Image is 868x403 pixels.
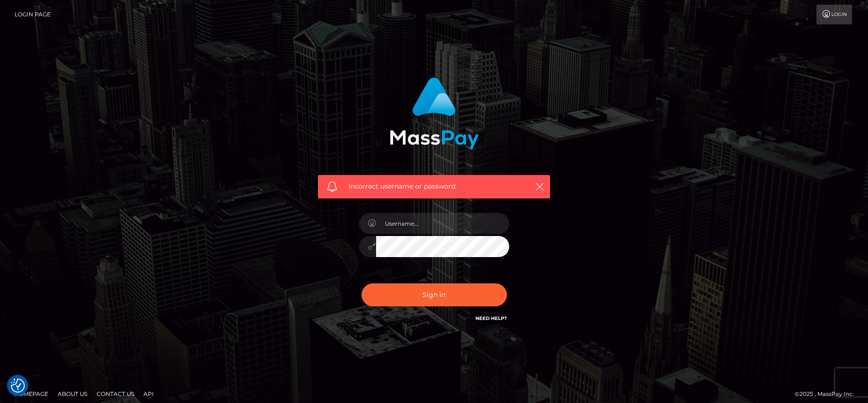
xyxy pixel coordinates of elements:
[15,5,51,24] a: Login Page
[93,387,138,401] a: Contact Us
[140,387,158,401] a: API
[795,389,861,399] div: © 2025 , MassPay Inc.
[816,5,852,24] a: Login
[54,387,91,401] a: About Us
[390,77,479,149] img: MassPay Login
[376,213,509,234] input: Username...
[362,283,507,306] button: Sign in
[11,379,25,393] img: Revisit consent button
[11,379,25,393] button: Consent Preferences
[10,387,52,401] a: Homepage
[476,315,507,321] a: Need Help?
[348,182,520,191] span: Incorrect username or password.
